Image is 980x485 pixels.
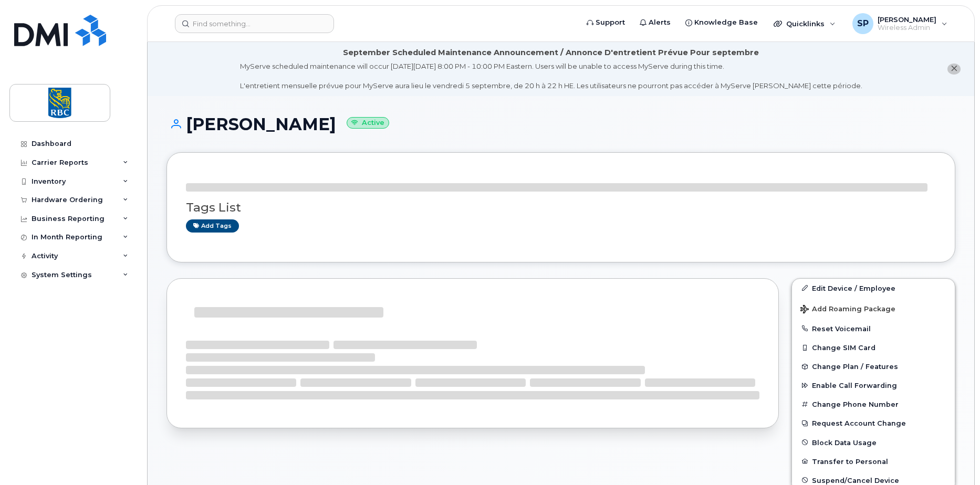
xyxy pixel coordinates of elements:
[240,61,862,91] div: MyServe scheduled maintenance will occur [DATE][DATE] 8:00 PM - 10:00 PM Eastern. Users will be u...
[812,382,897,389] span: Enable Call Forwarding
[792,395,955,414] button: Change Phone Number
[343,47,759,58] div: September Scheduled Maintenance Announcement / Annonce D'entretient Prévue Pour septembre
[792,338,955,357] button: Change SIM Card
[792,376,955,395] button: Enable Call Forwarding
[800,305,895,315] span: Add Roaming Package
[792,452,955,471] button: Transfer to Personal
[792,414,955,433] button: Request Account Change
[792,298,955,319] button: Add Roaming Package
[792,319,955,338] button: Reset Voicemail
[347,117,389,129] small: Active
[792,279,955,298] a: Edit Device / Employee
[792,433,955,452] button: Block Data Usage
[186,201,936,214] h3: Tags List
[812,363,898,371] span: Change Plan / Features
[166,115,955,133] h1: [PERSON_NAME]
[792,357,955,376] button: Change Plan / Features
[186,219,239,233] a: Add tags
[812,476,899,484] span: Suspend/Cancel Device
[947,64,961,75] button: close notification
